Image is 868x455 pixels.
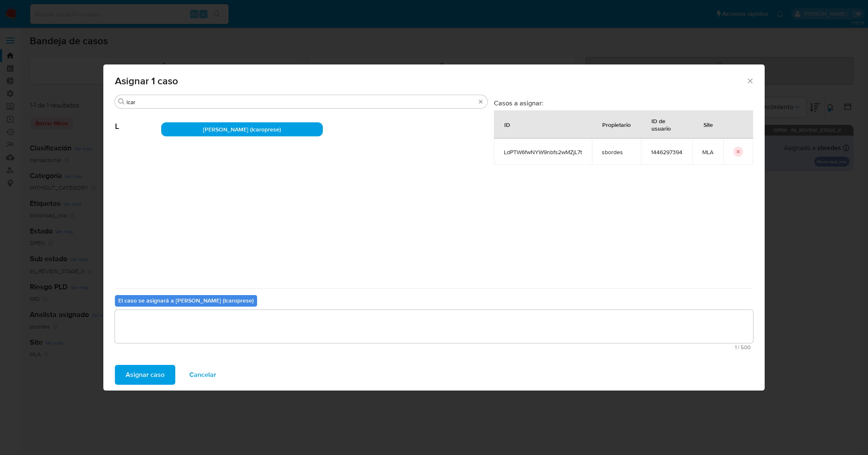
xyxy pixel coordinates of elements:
[118,98,125,105] button: Buscar
[504,148,582,156] span: LdPTW6fwNYW9nbfs2wMZjL7t
[694,114,723,134] div: Site
[702,148,713,156] span: MLA
[161,122,323,136] div: [PERSON_NAME] (lcaroprese)
[203,125,281,133] span: [PERSON_NAME] (lcaroprese)
[494,114,520,134] div: ID
[746,77,754,84] button: Cerrar ventana
[651,148,682,156] span: 1446297394
[115,365,175,385] button: Asignar caso
[117,345,751,350] span: Máximo 500 caracteres
[477,98,484,105] button: Borrar
[103,64,765,391] div: assign-modal
[126,366,165,384] span: Asignar caso
[641,111,692,138] div: ID de usuario
[189,366,216,384] span: Cancelar
[179,365,227,385] button: Cancelar
[118,296,254,305] b: El caso se asignará a [PERSON_NAME] (lcaroprese)
[733,147,743,157] button: icon-button
[115,76,746,86] span: Asignar 1 caso
[602,148,631,156] span: sbordes
[592,114,641,134] div: Propietario
[115,109,161,131] span: L
[126,98,476,106] input: Buscar analista
[494,99,753,107] h3: Casos a asignar:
